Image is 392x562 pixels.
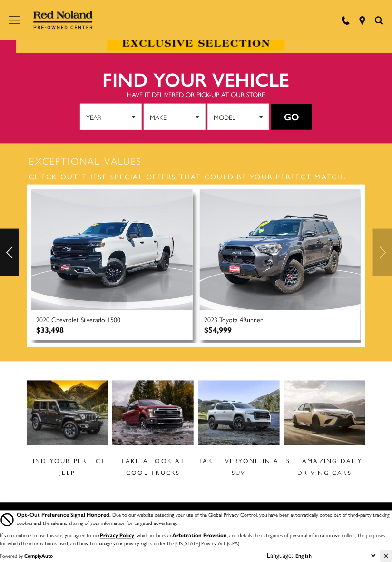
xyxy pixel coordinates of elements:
img: Used 2023 Toyota 4Runner TRD Pro With Navigation & 4WD [200,189,361,310]
img: Take Everyone in a SUV [198,381,280,445]
h2: Find your vehicle [7,69,385,89]
span: 4Runner [240,315,263,325]
button: Model [207,104,269,130]
span: Opt-Out Preference Signal Honored . [17,511,112,519]
h2: Exceptional Values [27,154,365,168]
p: Have it delivered or pick-up at our store [7,89,385,99]
span: 2023 [205,315,218,325]
button: Open the inventory search [371,16,387,25]
select: Language Select [293,552,378,561]
button: Year [80,104,142,130]
strong: Arbitration Provision [172,532,227,539]
span: 2020 [36,315,49,325]
div: Language: [267,552,293,559]
h3: Find Your Perfect Jeep [27,455,108,479]
button: Close Button [380,550,392,562]
div: Due to our website detecting your use of the Global Privacy Control, you have been automatically ... [17,511,392,527]
span: Model [214,110,257,124]
h3: Check out these special offers that could be your perfect match. [27,168,365,185]
span: Make [150,110,193,124]
div: $54,999 [205,325,232,335]
span: Year [86,110,129,124]
a: ComplyAuto [24,553,53,560]
img: See Amazing Daily Driving Cars [284,381,365,445]
button: Go [271,104,312,130]
a: Take Everyone in a SUV Take Everyone in a SUV [198,381,280,493]
h3: Take Everyone in a SUV [198,455,280,479]
a: Used 2020 Chevrolet Silverado 1500 LT Trail Boss 4WD 2020 Chevrolet Silverado 1500 $33,498 [31,189,193,340]
span: Toyota [220,315,238,325]
img: Used 2020 Chevrolet Silverado 1500 LT Trail Boss 4WD [31,189,193,310]
span: Chevrolet [51,315,79,325]
img: Red Noland Pre-Owned [33,11,93,30]
span: Silverado 1500 [81,315,120,325]
button: Make [144,104,206,130]
h3: See Amazing Daily Driving Cars [284,455,365,479]
a: Red Noland Pre-Owned [33,14,93,24]
img: Take a Look at Cool Trucks [112,381,194,445]
a: Privacy Policy [100,532,134,539]
a: Find Your Perfect Jeep Find Your Perfect Jeep [27,381,108,493]
img: Find Your Perfect Jeep [27,381,108,445]
a: See Amazing Daily Driving Cars See Amazing Daily Driving Cars [284,381,365,493]
a: Take a Look at Cool Trucks Take a Look at Cool Trucks [112,381,194,493]
h3: Take a Look at Cool Trucks [112,455,194,479]
a: Used 2023 Toyota 4Runner TRD Pro With Navigation & 4WD 2023 Toyota 4Runner $54,999 [200,189,361,340]
div: $33,498 [36,325,64,335]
